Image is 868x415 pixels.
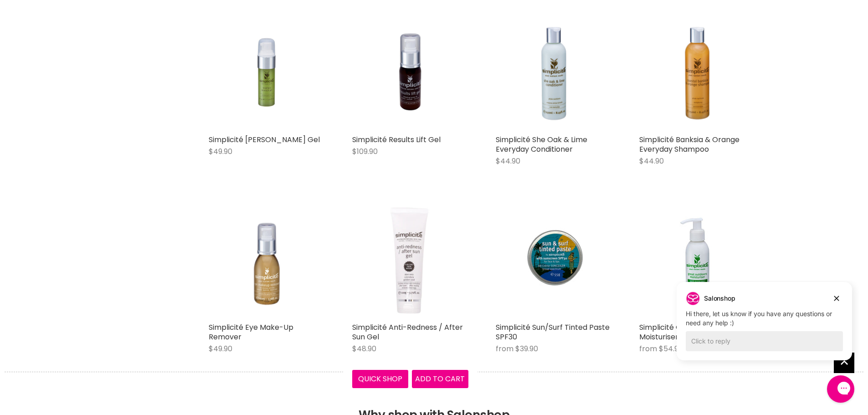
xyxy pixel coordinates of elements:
iframe: To enrich screen reader interactions, please activate Accessibility in Grammarly extension settings [670,281,859,374]
span: $49.90 [209,146,232,157]
span: $48.90 [352,343,376,354]
a: Simplicité She Oak & Lime Everyday Conditioner [496,134,587,154]
iframe: Gorgias live chat messenger [822,372,859,406]
a: Simplicité Results Lift Gel [352,134,441,145]
img: Simplicité Banksia & Orange Everyday Shampoo [639,14,755,130]
span: from [496,343,514,354]
span: $109.90 [352,146,378,157]
span: $49.90 [209,343,232,354]
a: Simplicité Eye Make-Up Remover [209,322,293,342]
span: $39.90 [515,343,538,354]
a: Simplicité Banksia & Orange Everyday Shampoo [639,134,740,154]
img: Simplicité Anti-Redness / After Sun Gel [352,202,468,318]
a: Simplicité Great Outdoors Moisturiser with SPF15 [639,322,733,342]
a: Simplicité [PERSON_NAME] Gel [209,134,320,145]
span: $44.90 [496,156,520,166]
img: Simplicité Sun/Surf Tinted Paste SPF30 [496,202,612,318]
a: Simplicité Results Lift Gel [352,14,468,130]
img: Simplicité She Oak & Lime Everyday Conditioner [496,14,612,130]
span: Add to cart [415,374,465,384]
img: Simplicité Eye Make-Up Remover [209,202,325,318]
span: $54.90 [659,343,683,354]
img: Simplicité Results Lift Gel [360,14,460,130]
img: Simplicité Great Outdoors Moisturiser with SPF15 [639,202,755,318]
span: $44.90 [639,156,664,166]
img: Simplicité Rosemary Blemish Gel [209,14,325,130]
a: Simplicité Anti-Redness / After Sun Gel [352,322,463,342]
button: Quick shop [352,370,409,388]
button: Add to cart [412,370,468,388]
a: Simplicité Sun/Surf Tinted Paste SPF30 [496,322,610,342]
span: from [639,343,657,354]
